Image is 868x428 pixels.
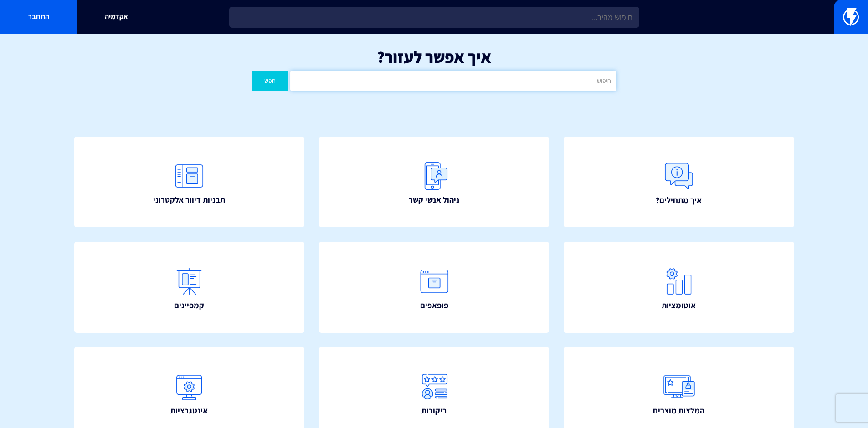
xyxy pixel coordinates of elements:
a: ניהול אנשי קשר [319,137,550,228]
span: פופאפים [420,300,448,311]
span: איך מתחילים? [656,194,702,206]
button: חפש [252,71,288,91]
a: קמפיינים [74,242,305,333]
span: ביקורות [421,405,447,417]
span: ניהול אנשי קשר [409,194,459,206]
h1: איך אפשר לעזור? [14,48,854,66]
span: תבניות דיוור אלקטרוני [153,194,225,206]
input: חיפוש מהיר... [229,7,639,28]
span: אינטגרציות [170,405,208,417]
span: אוטומציות [662,300,696,311]
a: תבניות דיוור אלקטרוני [74,137,305,228]
input: חיפוש [290,71,616,91]
a: אוטומציות [564,242,794,333]
span: קמפיינים [174,300,204,311]
a: איך מתחילים? [564,137,794,228]
span: המלצות מוצרים [653,405,704,417]
a: פופאפים [319,242,550,333]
